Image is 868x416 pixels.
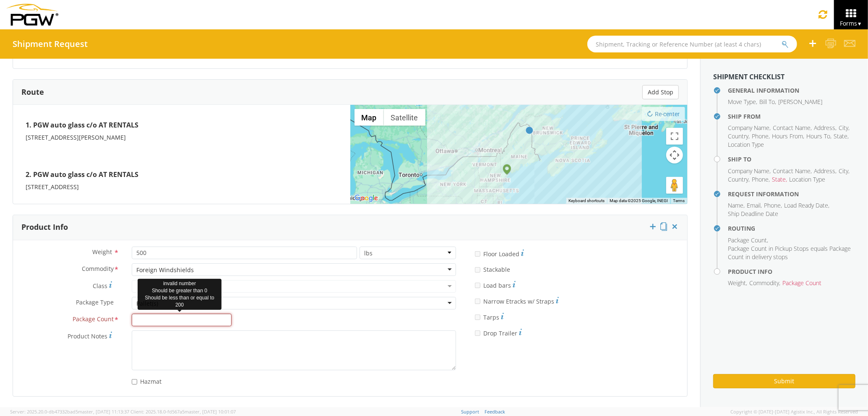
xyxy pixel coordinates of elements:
[6,4,58,26] img: pgw-form-logo-1aaa8060b1cc70fad034.png
[759,98,776,106] li: ,
[728,98,756,106] span: Move Type
[475,312,504,322] label: Tarps
[839,124,848,132] span: City
[728,279,746,287] span: Weight
[840,19,862,27] span: Forms
[749,279,780,287] li: ,
[666,128,683,145] button: Toggle fullscreen view
[728,236,768,244] li: ,
[475,328,522,338] label: Drop Trailer
[759,98,775,106] span: Bill To
[673,198,685,203] a: Terms
[728,175,748,183] span: Country
[814,167,837,175] li: ,
[784,201,829,210] li: ,
[21,88,44,96] h3: Route
[642,107,685,121] button: Re-center
[354,109,384,126] button: Show street map
[73,315,114,325] span: Package Count
[26,117,338,133] h4: 1. PGW auto glass c/o AT RENTALS
[728,236,767,244] span: Package Count
[475,315,480,320] input: Tarps
[132,376,163,386] label: Hazmat
[352,193,380,204] img: Google
[752,132,769,140] span: Phone
[730,408,858,415] span: Copyright © [DATE]-[DATE] Agistix Inc., All Rights Reserved
[728,201,745,210] li: ,
[772,132,804,140] li: ,
[642,85,679,99] button: Add Stop
[778,98,822,106] span: [PERSON_NAME]
[384,109,425,126] button: Show satellite imagery
[773,124,812,132] li: ,
[728,132,750,140] li: ,
[747,201,762,210] li: ,
[82,265,114,274] span: Commodity
[132,379,137,385] input: Hazmat
[728,156,855,162] h4: Ship To
[26,183,79,191] span: [STREET_ADDRESS]
[728,124,769,132] span: Company Name
[568,198,605,204] button: Keyboard shortcuts
[764,201,781,209] span: Phone
[136,266,194,274] div: Foreign Windshields
[728,124,771,132] li: ,
[773,167,812,175] li: ,
[130,408,236,415] span: Client: 2025.18.0-fd567a5
[13,39,88,49] h4: Shipment Request
[834,132,849,140] li: ,
[814,124,835,132] span: Address
[772,175,787,184] li: ,
[93,282,107,290] span: Class
[728,279,747,287] li: ,
[747,201,761,209] span: Email
[772,132,803,140] span: Hours From
[728,113,855,120] h4: Ship From
[728,132,748,140] span: Country
[728,268,855,275] h4: Product Info
[713,72,785,81] strong: Shipment Checklist
[728,210,778,218] span: Ship Deadline Date
[475,264,512,274] label: Stackable
[461,408,479,415] a: Support
[26,133,126,141] span: [STREET_ADDRESS][PERSON_NAME]
[789,175,825,183] span: Location Type
[839,167,850,175] li: ,
[475,330,480,336] input: Drop Trailer
[475,299,480,304] input: Narrow Etracks w/ Straps
[728,87,855,94] h4: General Information
[806,132,832,140] li: ,
[21,223,68,231] h3: Product Info
[773,167,811,175] span: Contact Name
[772,175,786,183] span: State
[475,267,480,273] input: Stackable
[475,248,524,258] label: Floor Loaded
[136,299,158,308] div: Pallet(s)
[728,175,750,184] li: ,
[68,332,107,340] span: Product Notes
[475,283,480,288] input: Load bars
[10,408,129,415] span: Server: 2025.20.0-db47332bad5
[713,374,855,388] button: Submit
[814,124,837,132] li: ,
[26,167,338,183] h4: 2. PGW auto glass c/o AT RENTALS
[814,167,835,175] span: Address
[728,140,764,148] span: Location Type
[806,132,830,140] span: Hours To
[76,298,114,308] span: Package Type
[728,167,769,175] span: Company Name
[728,244,851,261] span: Package Count in Pickup Stops equals Package Count in delivery stops
[728,191,855,197] h4: Request Information
[352,193,380,204] a: Open this area in Google Maps (opens a new window)
[752,132,770,140] li: ,
[752,175,770,184] li: ,
[475,251,480,257] input: Floor Loaded
[834,132,847,140] span: State
[610,198,668,203] span: Map data ©2025 Google, INEGI
[485,408,505,415] a: Feedback
[78,408,129,415] span: master, [DATE] 11:13:37
[782,279,821,287] span: Package Count
[138,279,222,310] div: invalid number Should be greater than 0 Should be less than or equal to 200
[749,279,779,287] span: Commodity
[185,408,236,415] span: master, [DATE] 10:01:07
